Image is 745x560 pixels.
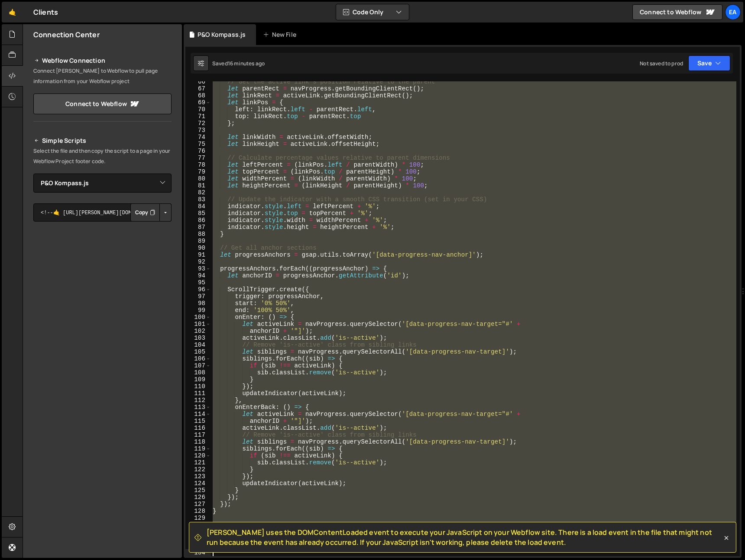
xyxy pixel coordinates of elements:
[185,154,211,161] div: 77
[185,120,211,127] div: 72
[185,286,211,293] div: 96
[198,30,246,39] div: P&O Kompass.js
[185,425,211,431] div: 116
[185,203,211,210] div: 84
[185,438,211,445] div: 118
[185,217,211,224] div: 86
[725,4,741,20] a: Ea
[130,203,160,222] button: Copy
[185,466,211,473] div: 122
[185,431,211,438] div: 117
[185,314,211,321] div: 100
[185,92,211,99] div: 68
[130,203,172,222] div: Button group with nested dropdown
[185,528,211,535] div: 131
[185,161,211,168] div: 78
[632,4,722,20] a: Connect to Webflow
[33,93,172,114] a: Connect to Webflow
[185,397,211,404] div: 112
[185,515,211,521] div: 129
[33,55,172,66] h2: Webflow Connection
[185,106,211,113] div: 70
[185,418,211,425] div: 115
[185,348,211,355] div: 105
[185,341,211,348] div: 104
[185,224,211,231] div: 87
[185,473,211,480] div: 123
[185,362,211,369] div: 107
[185,383,211,390] div: 110
[185,182,211,189] div: 81
[33,66,172,87] p: Connect [PERSON_NAME] to Webflow to pull page information from your Webflow project
[207,528,722,547] span: [PERSON_NAME] uses the DOMContentLoaded event to execute your JavaScript on your Webflow site. Th...
[33,319,172,397] iframe: YouTube video player
[185,521,211,528] div: 130
[185,78,211,85] div: 66
[185,508,211,515] div: 128
[2,2,23,23] a: 🤙
[185,238,211,245] div: 89
[185,85,211,92] div: 67
[185,335,211,341] div: 103
[185,321,211,328] div: 101
[336,4,409,20] button: Code Only
[185,300,211,307] div: 98
[33,203,172,222] textarea: <!--🤙 [URL][PERSON_NAME][DOMAIN_NAME]> <script>document.addEventListener("DOMContentLoaded", func...
[185,279,211,286] div: 95
[185,369,211,376] div: 108
[185,231,211,238] div: 88
[185,404,211,411] div: 113
[185,272,211,279] div: 94
[185,328,211,335] div: 102
[228,60,265,67] div: 16 minutes ago
[185,134,211,141] div: 74
[33,146,172,167] p: Select the file and then copy the script to a page in your Webflow Project footer code.
[185,480,211,487] div: 124
[185,113,211,120] div: 71
[33,135,172,146] h2: Simple Scripts
[185,265,211,272] div: 93
[185,168,211,175] div: 79
[185,245,211,251] div: 90
[33,236,172,314] iframe: YouTube video player
[185,494,211,501] div: 126
[185,99,211,106] div: 69
[185,487,211,494] div: 125
[185,501,211,508] div: 127
[185,293,211,300] div: 97
[185,251,211,258] div: 91
[212,60,265,67] div: Saved
[185,148,211,154] div: 76
[33,30,100,39] h2: Connection Center
[185,189,211,196] div: 82
[640,60,683,67] div: Not saved to prod
[185,452,211,459] div: 120
[185,376,211,383] div: 109
[185,196,211,203] div: 83
[185,549,211,556] div: 134
[185,390,211,397] div: 111
[185,355,211,362] div: 106
[185,445,211,452] div: 119
[185,258,211,265] div: 92
[185,307,211,314] div: 99
[185,175,211,182] div: 80
[185,127,211,134] div: 73
[185,542,211,549] div: 133
[185,459,211,466] div: 121
[33,7,58,17] div: Clients
[185,141,211,148] div: 75
[263,30,299,39] div: New File
[185,411,211,418] div: 114
[185,210,211,217] div: 85
[185,535,211,542] div: 132
[688,55,730,71] button: Save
